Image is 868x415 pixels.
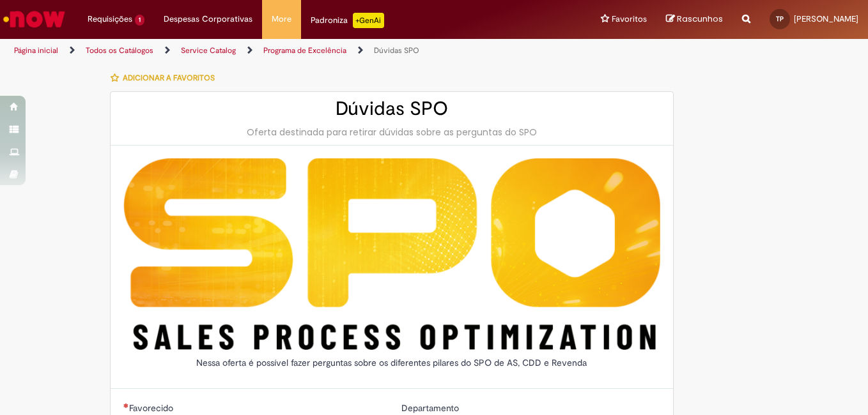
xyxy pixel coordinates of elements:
[263,45,346,56] a: Programa de Excelência
[272,13,291,26] span: More
[129,402,176,414] span: Necessários - Favorecido
[123,98,660,119] h2: Dúvidas SPO
[110,64,222,91] button: Adicionar a Favoritos
[123,126,660,139] div: Oferta destinada para retirar dúvidas sobre as perguntas do SPO
[794,13,858,24] span: [PERSON_NAME]
[123,403,129,408] span: Necessários
[86,45,153,56] a: Todos os Catálogos
[123,73,215,83] span: Adicionar a Favoritos
[311,13,384,28] div: Padroniza
[1,6,67,32] img: ServiceNow
[10,39,569,63] ul: Trilhas de página
[776,15,784,23] span: TP
[374,45,419,56] a: Dúvidas SPO
[135,15,144,26] span: 1
[401,402,461,414] span: Departamento
[123,356,660,369] p: Nessa oferta é possível fazer perguntas sobre os diferentes pilares do SPO de AS, CDD e Revenda
[88,13,132,26] span: Requisições
[123,158,660,350] img: SPO.pngx
[677,13,723,25] span: Rascunhos
[666,13,723,26] a: Rascunhos
[353,13,384,28] p: +GenAi
[612,13,647,26] span: Favoritos
[181,45,236,56] a: Service Catalog
[164,13,252,26] span: Despesas Corporativas
[14,45,58,56] a: Página inicial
